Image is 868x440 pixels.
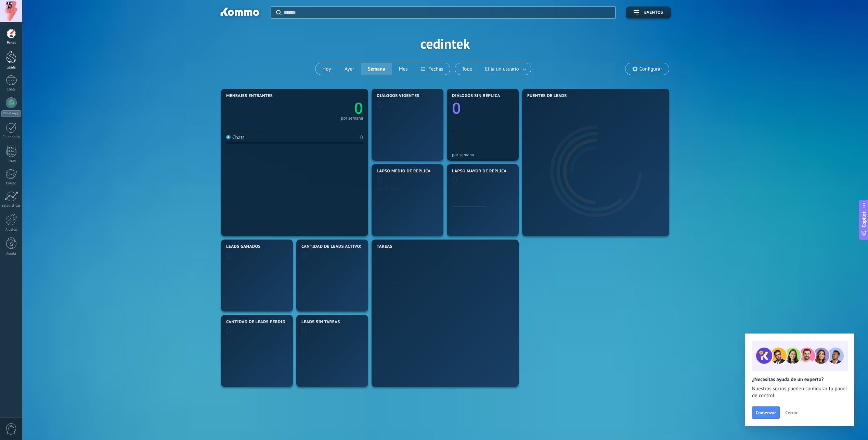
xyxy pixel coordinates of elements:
[1,135,21,139] div: Calendario
[1,181,21,186] div: Correo
[354,98,363,119] text: 0
[377,173,383,187] text: 0
[452,169,506,174] span: Lapso mayor de réplica
[452,152,514,157] div: por semana
[644,10,663,15] span: Eventos
[484,64,520,74] span: Elija un usuario
[377,94,419,98] span: Diálogos vigentes
[301,320,340,325] span: Leads sin tareas
[479,63,531,75] button: Elija un usuario
[452,98,461,119] text: 0
[785,410,798,415] span: Cerrar
[338,63,361,75] button: Ayer
[527,94,567,98] span: Fuentes de leads
[377,186,438,191] div: por semana
[1,110,21,117] div: WhatsApp
[752,386,847,399] span: Nuestros socios pueden configurar tu panel de control.
[626,7,671,19] button: Eventos
[360,134,363,141] div: 0
[455,63,479,75] button: Todo
[341,117,363,120] div: por semana
[756,410,776,415] span: Comenzar
[226,135,231,139] img: Chats
[452,94,500,98] span: Diálogos sin réplica
[226,249,232,262] text: 0
[1,204,21,208] div: Estadísticas
[392,63,415,75] button: Mes
[361,63,392,75] button: Semana
[315,63,338,75] button: Hoy
[639,66,662,72] span: Configurar
[1,65,21,70] div: Leads
[295,98,363,119] a: 0
[414,63,450,75] button: Fechas
[1,41,21,45] div: Panel
[377,169,431,174] span: Lapso medio de réplica
[860,212,867,228] span: Copilot
[752,376,847,383] h2: ¿Necesitas ayuda de un experto?
[226,94,273,98] span: Mensajes entrantes
[377,244,392,249] span: Tareas
[377,98,383,111] text: 0
[301,324,307,338] text: 0
[226,320,291,325] span: Cantidad de leads perdidos
[301,244,363,249] span: Cantidad de leads activos
[752,406,780,419] button: Comenzar
[1,228,21,232] div: Ajustes
[1,252,21,256] div: Ayuda
[226,324,232,338] text: 0
[226,244,261,249] span: Leads ganados
[226,134,245,141] div: Chats
[1,87,21,92] div: Chats
[782,407,801,418] button: Cerrar
[1,159,21,163] div: Listas
[452,173,458,187] text: 0
[301,249,307,262] text: 0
